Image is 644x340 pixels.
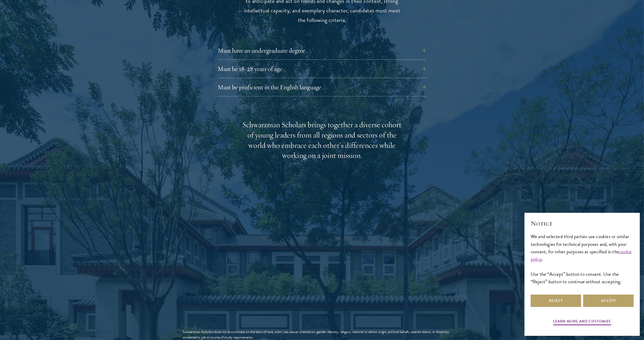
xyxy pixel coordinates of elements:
[242,120,402,161] div: Schwarzman Scholars brings together a diverse cohort of young leaders from all regions and sector...
[553,318,611,326] button: Learn more and customize
[583,295,634,307] button: Accept
[531,219,634,228] h2: Notice
[531,295,581,307] button: Reject
[218,63,426,75] button: Must be 18-28 years of age
[218,44,426,57] button: Must have an undergraduate degree
[531,248,632,263] a: cookie policy
[218,81,426,93] button: Must be proficient in the English language
[531,233,634,285] div: We and selected third parties use cookies or similar technologies for technical purposes and, wit...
